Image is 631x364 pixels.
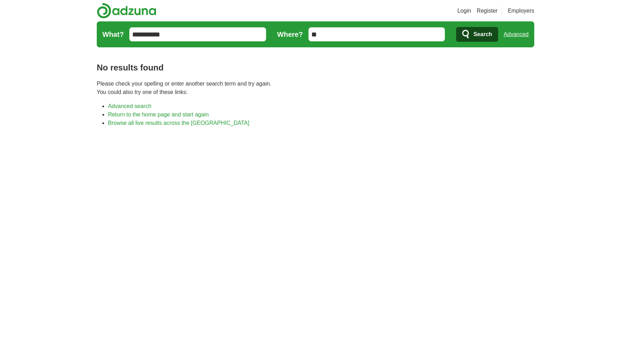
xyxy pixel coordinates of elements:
[108,120,249,126] a: Browse all live results across the [GEOGRAPHIC_DATA]
[102,29,124,40] label: What?
[97,80,534,96] p: Please check your spelling or enter another search term and try again. You could also try one of ...
[477,7,498,15] a: Register
[108,112,209,117] a: Return to the home page and start again
[473,27,492,41] span: Search
[97,61,534,74] h1: No results found
[456,27,498,42] button: Search
[97,3,156,19] img: Adzuna logo
[504,27,529,41] a: Advanced
[108,103,151,109] a: Advanced search
[277,29,303,40] label: Where?
[457,7,471,15] a: Login
[508,7,534,15] a: Employers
